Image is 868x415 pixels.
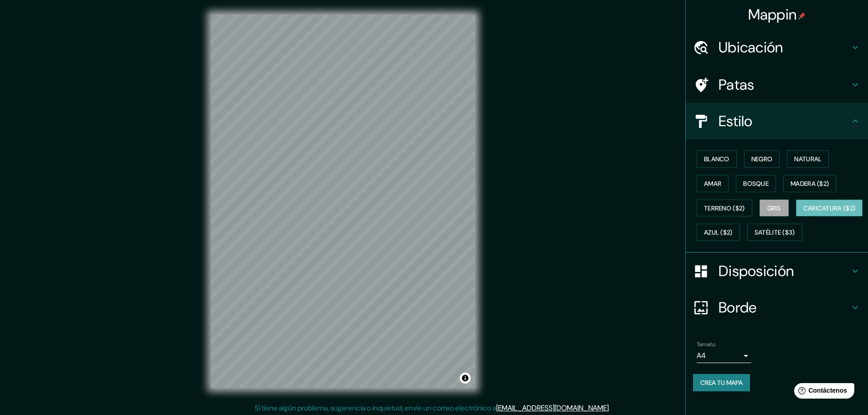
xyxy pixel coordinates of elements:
[751,155,773,163] font: Negro
[748,5,797,24] font: Mappin
[747,224,802,241] button: Satélite ($3)
[697,351,706,360] font: A4
[719,38,783,57] font: Ubicación
[719,298,757,317] font: Borde
[704,155,729,163] font: Blanco
[697,348,751,363] div: A4
[697,175,729,192] button: Amar
[794,155,822,163] font: Natural
[686,289,868,326] div: Borde
[611,403,613,413] font: .
[744,150,780,168] button: Negro
[496,403,609,413] a: [EMAIL_ADDRESS][DOMAIN_NAME]
[798,12,806,20] img: pin-icon.png
[791,179,829,188] font: Madera ($2)
[211,15,475,388] canvas: Mapa
[686,253,868,289] div: Disposición
[686,67,868,103] div: Patas
[736,175,776,192] button: Bosque
[697,150,737,168] button: Blanco
[697,200,752,217] button: Terreno ($2)
[704,179,721,188] font: Amar
[719,112,753,131] font: Estilo
[719,261,794,281] font: Disposición
[697,341,715,348] font: Tamaño
[704,204,745,212] font: Terreno ($2)
[755,229,795,237] font: Satélite ($3)
[609,403,610,413] font: .
[803,204,856,212] font: Caricatura ($2)
[704,229,733,237] font: Azul ($2)
[700,379,743,387] font: Crea tu mapa
[787,379,858,405] iframe: Lanzador de widgets de ayuda
[255,403,496,413] font: Si tiene algún problema, sugerencia o inquietud, envíe un correo electrónico a
[697,224,740,241] button: Azul ($2)
[610,403,611,413] font: .
[719,75,755,94] font: Patas
[686,29,868,66] div: Ubicación
[760,200,789,217] button: Gris
[686,103,868,139] div: Estilo
[460,373,471,384] button: Activar o desactivar atribución
[783,175,836,192] button: Madera ($2)
[787,150,829,168] button: Natural
[796,200,863,217] button: Caricatura ($2)
[743,179,769,188] font: Bosque
[767,204,781,212] font: Gris
[693,374,750,391] button: Crea tu mapa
